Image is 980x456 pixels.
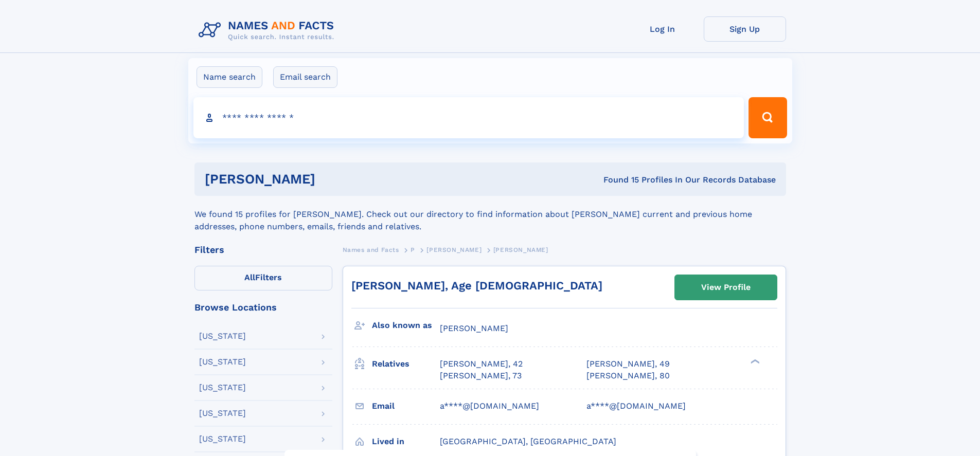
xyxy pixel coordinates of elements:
[440,436,616,446] span: [GEOGRAPHIC_DATA], [GEOGRAPHIC_DATA]
[199,358,246,366] div: [US_STATE]
[244,272,255,282] span: All
[372,355,440,373] h3: Relatives
[675,275,777,300] a: View Profile
[440,323,508,333] span: [PERSON_NAME]
[194,245,332,254] div: Filters
[343,243,399,256] a: Names and Facts
[199,384,246,392] div: [US_STATE]
[411,243,415,256] a: P
[351,279,602,292] a: [PERSON_NAME], Age [DEMOGRAPHIC_DATA]
[440,370,522,381] a: [PERSON_NAME], 73
[459,174,776,186] div: Found 15 Profiles In Our Records Database
[749,97,787,138] button: Search Button
[199,332,246,340] div: [US_STATE]
[586,370,670,381] a: [PERSON_NAME], 80
[426,246,482,253] span: [PERSON_NAME]
[194,196,786,233] div: We found 15 profiles for [PERSON_NAME]. Check out our directory to find information about [PERSON...
[586,358,670,370] a: [PERSON_NAME], 49
[440,358,523,370] a: [PERSON_NAME], 42
[199,409,246,417] div: [US_STATE]
[194,16,343,44] img: Logo Names and Facts
[193,97,744,138] input: search input
[194,266,332,290] label: Filters
[197,66,262,88] label: Name search
[493,246,548,253] span: [PERSON_NAME]
[372,433,440,450] h3: Lived in
[701,276,751,299] div: View Profile
[372,397,440,415] h3: Email
[621,16,704,42] a: Log In
[426,243,482,256] a: [PERSON_NAME]
[273,66,337,88] label: Email search
[411,246,415,253] span: P
[205,173,459,186] h1: [PERSON_NAME]
[372,317,440,334] h3: Also known as
[194,303,332,312] div: Browse Locations
[704,16,786,42] a: Sign Up
[748,358,760,365] div: ❯
[199,435,246,443] div: [US_STATE]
